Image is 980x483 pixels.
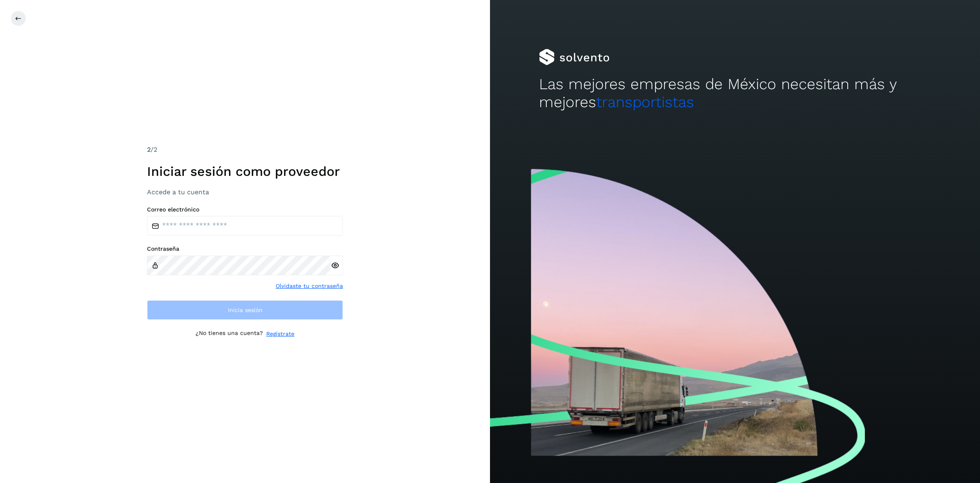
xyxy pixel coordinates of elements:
[147,206,343,213] label: Correo electrónico
[266,330,294,338] a: Regístrate
[228,307,263,313] span: Inicia sesión
[147,245,343,252] label: Contraseña
[147,146,151,153] span: 2
[147,188,343,196] h3: Accede a tu cuenta
[147,300,343,320] button: Inicia sesión
[539,75,931,112] h2: Las mejores empresas de México necesitan más y mejores
[196,330,263,338] p: ¿No tienes una cuenta?
[276,282,343,290] a: Olvidaste tu contraseña
[147,164,343,179] h1: Iniciar sesión como proveedor
[596,93,694,111] span: transportistas
[147,145,343,155] div: /2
